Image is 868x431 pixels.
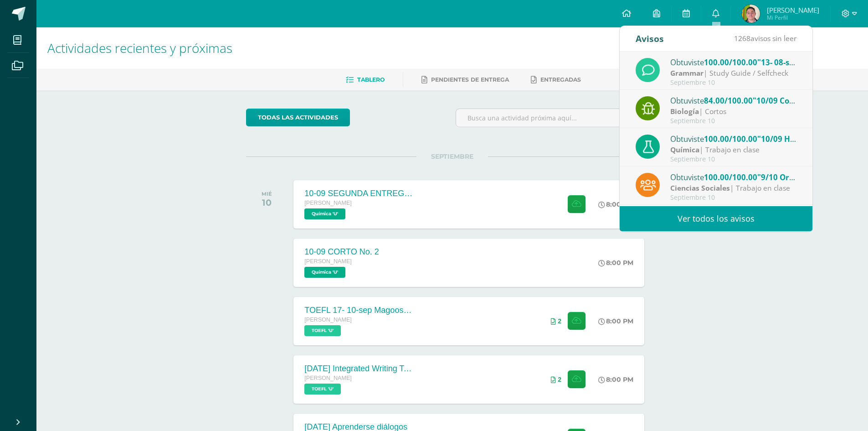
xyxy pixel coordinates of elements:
div: 8:00 PM [598,259,633,267]
span: 84.00/100.00 [704,95,753,106]
span: 100.00/100.00 [704,172,757,182]
span: TOEFL 'U' [304,325,341,336]
input: Busca una actividad próxima aquí... [456,109,658,127]
div: Obtuviste en [670,133,797,145]
div: 8:00 PM [598,317,633,325]
span: 1268 [734,33,750,43]
strong: Ciencias Sociales [670,183,730,193]
span: [PERSON_NAME] [304,258,352,265]
span: Entregadas [540,76,581,83]
span: 100.00/100.00 [704,134,757,144]
div: TOEFL 17- 10-sep Magoosh Tests Listening and Reading [304,306,414,315]
span: TOEFL 'U' [304,384,341,395]
span: [PERSON_NAME] [304,375,352,381]
span: "10/09 Corto 2" [753,95,811,106]
div: Obtuviste en [670,94,797,106]
div: 8:00 PM [598,200,633,208]
div: Septiembre 10 [670,79,797,87]
a: Tablero [346,73,385,87]
span: Tablero [357,76,385,83]
span: Química 'U' [304,267,345,278]
div: 8:00 PM [598,375,633,384]
span: avisos sin leer [734,33,796,43]
div: | Trabajo en clase [670,145,797,155]
div: Archivos entregados [551,376,561,383]
div: Archivos entregados [551,317,561,325]
span: [PERSON_NAME] [304,317,352,323]
a: Pendientes de entrega [421,73,509,87]
div: MIÉ [262,191,272,197]
div: 10 [262,197,272,208]
span: Química 'U' [304,208,345,219]
a: todas las Actividades [246,109,350,126]
span: 100.00/100.00 [704,57,757,68]
div: | Study Guide / Selfcheck [670,68,797,78]
div: Obtuviste en [670,56,797,68]
div: 10-09 CORTO No. 2 [304,247,379,257]
span: SEPTIEMBRE [416,152,488,161]
span: Actividades recientes y próximas [47,39,232,57]
span: Pendientes de entrega [431,76,509,83]
div: Septiembre 10 [670,156,797,163]
img: 2ac621d885da50cde50dcbe7d88617bc.png [742,5,760,23]
strong: Grammar [670,68,704,78]
span: Mi Perfil [767,14,819,21]
div: Obtuviste en [670,171,797,183]
span: 2 [558,376,561,383]
div: Septiembre 10 [670,194,797,202]
div: [DATE] Integrated Writing Task (Template 1) [304,364,414,374]
span: 2 [558,317,561,325]
div: Avisos [636,26,664,51]
strong: Química [670,145,699,155]
span: [PERSON_NAME] [767,5,819,15]
span: [PERSON_NAME] [304,200,352,206]
div: 10-09 SEGUNDA ENTREGA DE GUÍA [304,189,414,198]
a: Entregadas [531,73,581,87]
a: Ver todos los avisos [620,206,812,231]
div: | Trabajo en clase [670,183,797,193]
div: Septiembre 10 [670,117,797,125]
div: | Cortos [670,106,797,117]
strong: Biología [670,106,699,116]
